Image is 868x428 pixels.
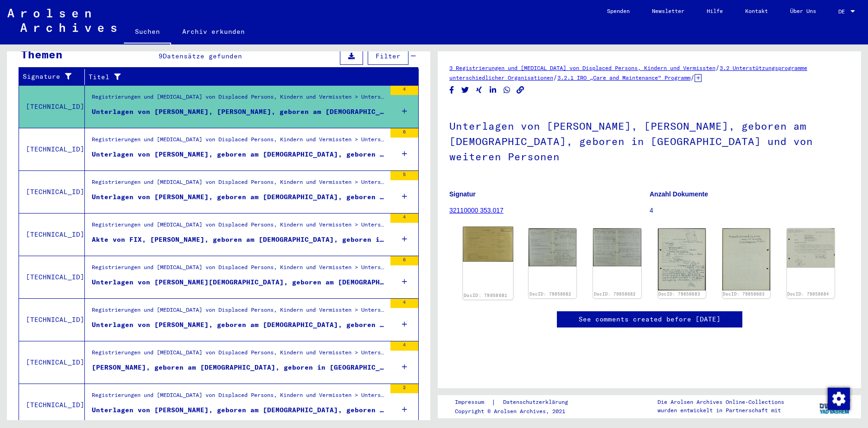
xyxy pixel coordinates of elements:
td: [TECHNICAL_ID] [19,384,85,426]
img: 001.jpg [463,227,513,261]
b: Signatur [449,190,476,198]
div: Registrierungen und [MEDICAL_DATA] von Displaced Persons, Kindern und Vermissten > Unterstützungs... [92,178,386,191]
button: Share on LinkedIn [488,84,498,96]
a: DocID: 79858683 [658,291,700,296]
img: 001.jpg [658,228,706,290]
div: Signature [23,69,87,84]
img: 002.jpg [593,228,641,266]
span: DE [838,8,849,15]
b: Anzahl Dokumente [650,190,708,198]
a: 3.2.1 IRO „Care and Maintenance“ Programm [557,74,690,81]
div: Akte von FIX, [PERSON_NAME], geboren am [DEMOGRAPHIC_DATA], geboren in [GEOGRAPHIC_DATA] [92,235,386,245]
td: [TECHNICAL_ID] [19,341,85,384]
div: Signature [23,72,77,82]
div: Registrierungen und [MEDICAL_DATA] von Displaced Persons, Kindern und Vermissten > Unterstützungs... [92,220,386,233]
a: DocID: 79858681 [464,293,508,298]
td: [TECHNICAL_ID] [19,298,85,341]
div: Titel [89,72,400,82]
div: Unterlagen von [PERSON_NAME], geboren am [DEMOGRAPHIC_DATA], geboren in [GEOGRAPHIC_DATA] und von... [92,192,386,202]
img: 002.jpg [722,228,770,290]
div: 4 [390,299,418,308]
div: Registrierungen und [MEDICAL_DATA] von Displaced Persons, Kindern und Vermissten > Unterstützungs... [92,135,386,148]
div: Unterlagen von [PERSON_NAME], geboren am [DEMOGRAPHIC_DATA], geboren in [GEOGRAPHIC_DATA] und von... [92,405,386,415]
div: Registrierungen und [MEDICAL_DATA] von Displaced Persons, Kindern und Vermissten > Unterstützungs... [92,263,386,276]
button: Share on WhatsApp [502,84,512,96]
div: 2 [390,384,418,393]
td: [TECHNICAL_ID] [19,170,85,213]
a: 32110000 353.017 [449,207,504,214]
a: Datenschutzerklärung [496,397,579,407]
div: | [455,397,579,407]
div: Registrierungen und [MEDICAL_DATA] von Displaced Persons, Kindern und Vermissten > Unterstützungs... [92,93,386,106]
button: Share on Twitter [460,84,470,96]
span: / [715,63,720,72]
div: Registrierungen und [MEDICAL_DATA] von Displaced Persons, Kindern und Vermissten > Unterstützungs... [92,306,386,319]
div: [PERSON_NAME], geboren am [DEMOGRAPHIC_DATA], geboren in [GEOGRAPHIC_DATA] [92,363,386,372]
td: [TECHNICAL_ID] [19,213,85,256]
img: 001.jpg [529,228,576,266]
p: Copyright © Arolsen Archives, 2021 [455,407,579,415]
img: yv_logo.png [817,395,852,418]
button: Filter [368,47,408,65]
a: Suchen [124,20,171,44]
div: 4 [390,341,418,351]
h1: Unterlagen von [PERSON_NAME], [PERSON_NAME], geboren am [DEMOGRAPHIC_DATA], geboren in [GEOGRAPHI... [449,105,849,176]
span: Filter [376,52,401,60]
p: 4 [650,206,849,215]
span: / [690,73,695,82]
div: 6 [390,256,418,265]
div: Unterlagen von [PERSON_NAME], geboren am [DEMOGRAPHIC_DATA], geboren in [GEOGRAPHIC_DATA] und von... [92,320,386,330]
div: Unterlagen von [PERSON_NAME], geboren am [DEMOGRAPHIC_DATA], geboren in [GEOGRAPHIC_DATA] und von... [92,150,386,159]
div: Unterlagen von [PERSON_NAME][DEMOGRAPHIC_DATA], geboren am [DEMOGRAPHIC_DATA], geboren in [GEOGRA... [92,277,386,287]
div: 4 [390,214,418,223]
button: Copy link [516,84,525,96]
img: 001.jpg [787,228,835,267]
a: Archiv erkunden [171,20,256,43]
span: / [553,73,557,82]
a: Impressum [455,397,491,407]
td: [TECHNICAL_ID] [19,256,85,298]
img: Zustimmung ändern [828,388,850,410]
button: Share on Xing [474,84,484,96]
a: DocID: 79858683 [723,291,765,296]
div: Titel [89,69,409,84]
a: DocID: 79858682 [594,291,636,296]
a: 3 Registrierungen und [MEDICAL_DATA] von Displaced Persons, Kindern und Vermissten [449,64,715,71]
button: Share on Facebook [447,84,457,96]
div: Unterlagen von [PERSON_NAME], [PERSON_NAME], geboren am [DEMOGRAPHIC_DATA], geboren in [GEOGRAPHI... [92,107,386,117]
p: wurden entwickelt in Partnerschaft mit [657,406,784,415]
div: Registrierungen und [MEDICAL_DATA] von Displaced Persons, Kindern und Vermissten > Unterstützungs... [92,391,386,404]
a: See comments created before [DATE] [579,315,721,324]
div: Registrierungen und [MEDICAL_DATA] von Displaced Persons, Kindern und Vermissten > Unterstützungs... [92,348,386,361]
a: DocID: 79858684 [787,291,829,296]
p: Die Arolsen Archives Online-Collections [657,398,784,406]
img: Arolsen_neg.svg [7,9,116,32]
a: DocID: 79858682 [530,291,571,296]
